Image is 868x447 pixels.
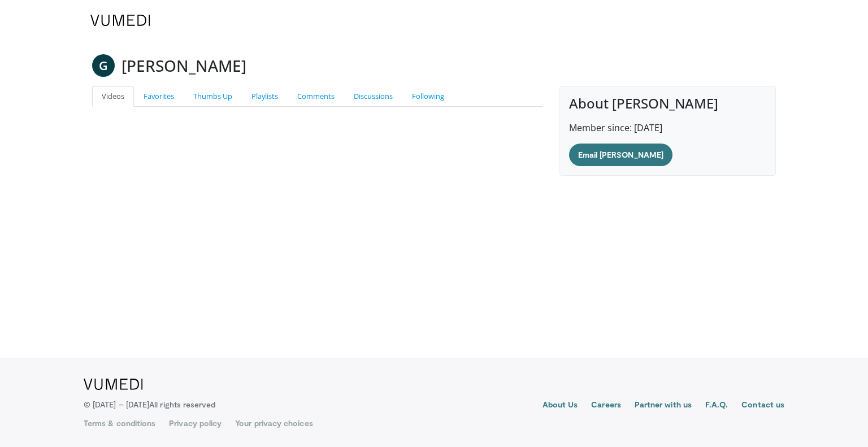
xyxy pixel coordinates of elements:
[705,399,728,413] a: F.A.Q.
[84,379,143,390] img: VuMedi Logo
[92,86,134,107] a: Videos
[542,399,578,413] a: About Us
[569,121,766,134] p: Member since: [DATE]
[569,144,672,166] a: Email [PERSON_NAME]
[169,418,222,429] a: Privacy policy
[635,399,692,413] a: Partner with us
[92,54,115,77] a: G
[344,86,402,107] a: Discussions
[184,86,242,107] a: Thumbs Up
[242,86,288,107] a: Playlists
[741,399,784,413] a: Contact us
[149,400,215,409] span: All rights reserved
[84,399,216,410] p: © [DATE] – [DATE]
[591,399,621,413] a: Careers
[288,86,344,107] a: Comments
[134,86,184,107] a: Favorites
[90,15,150,26] img: VuMedi Logo
[235,418,313,429] a: Your privacy choices
[569,96,766,112] h4: About [PERSON_NAME]
[121,54,246,77] h3: [PERSON_NAME]
[402,86,454,107] a: Following
[84,418,155,429] a: Terms & conditions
